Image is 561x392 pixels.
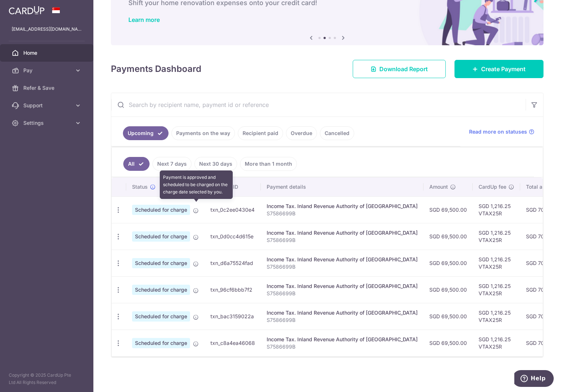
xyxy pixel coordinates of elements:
[205,303,261,330] td: txn_bac3159022a
[205,276,261,303] td: txn_96cf6bbb7f2
[205,177,261,196] th: Payment ID
[423,223,473,250] td: SGD 69,500.00
[473,330,520,356] td: SGD 1,216.25 VTAX25R
[423,276,473,303] td: SGD 69,500.00
[152,157,191,171] a: Next 7 days
[267,203,418,210] div: Income Tax. Inland Revenue Authority of [GEOGRAPHIC_DATA]
[23,49,71,57] span: Home
[128,16,160,23] a: Learn more
[353,60,446,78] a: Download Report
[132,231,190,242] span: Scheduled for charge
[267,283,418,290] div: Income Tax. Inland Revenue Authority of [GEOGRAPHIC_DATA]
[267,316,418,324] p: S7586699B
[205,330,261,356] td: txn_c8a4ea46068
[423,250,473,276] td: SGD 69,500.00
[9,6,45,15] img: CardUp
[473,303,520,330] td: SGD 1,216.25 VTAX25R
[267,229,418,237] div: Income Tax. Inland Revenue Authority of [GEOGRAPHIC_DATA]
[469,128,534,135] a: Read more on statuses
[267,263,418,270] p: S7586699B
[479,183,506,191] span: CardUp fee
[473,250,520,276] td: SGD 1,216.25 VTAX25R
[423,196,473,223] td: SGD 69,500.00
[132,258,190,268] span: Scheduled for charge
[267,309,418,316] div: Income Tax. Inland Revenue Authority of [GEOGRAPHIC_DATA]
[320,126,354,140] a: Cancelled
[194,157,237,171] a: Next 30 days
[473,276,520,303] td: SGD 1,216.25 VTAX25R
[111,62,201,76] h4: Payments Dashboard
[267,290,418,297] p: S7586699B
[23,102,71,109] span: Support
[473,196,520,223] td: SGD 1,216.25 VTAX25R
[454,60,543,78] a: Create Payment
[132,183,148,191] span: Status
[473,223,520,250] td: SGD 1,216.25 VTAX25R
[205,250,261,276] td: txn_d6a75524fad
[429,183,448,191] span: Amount
[132,205,190,215] span: Scheduled for charge
[423,330,473,356] td: SGD 69,500.00
[238,126,283,140] a: Recipient paid
[379,65,428,73] span: Download Report
[160,170,233,199] div: Payment is approved and scheduled to be charged on the charge date selected by you.
[514,370,554,388] iframe: Opens a widget where you can find more information
[240,157,297,171] a: More than 1 month
[132,338,190,348] span: Scheduled for charge
[205,223,261,250] td: txn_0d0cc4d615e
[526,183,550,191] span: Total amt.
[286,126,317,140] a: Overdue
[111,93,526,116] input: Search by recipient name, payment id or reference
[123,157,150,171] a: All
[23,119,71,127] span: Settings
[132,311,190,322] span: Scheduled for charge
[132,285,190,295] span: Scheduled for charge
[123,126,169,140] a: Upcoming
[469,128,527,135] span: Read more on statuses
[267,237,418,244] p: S7586699B
[171,126,235,140] a: Payments on the way
[261,177,423,196] th: Payment details
[267,336,418,343] div: Income Tax. Inland Revenue Authority of [GEOGRAPHIC_DATA]
[267,256,418,263] div: Income Tax. Inland Revenue Authority of [GEOGRAPHIC_DATA]
[267,210,418,217] p: S7586699B
[23,84,71,92] span: Refer & Save
[267,343,418,350] p: S7586699B
[481,65,526,73] span: Create Payment
[12,26,82,33] p: [EMAIL_ADDRESS][DOMAIN_NAME]
[423,303,473,330] td: SGD 69,500.00
[23,67,71,74] span: Pay
[205,196,261,223] td: txn_0c2ee0430e4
